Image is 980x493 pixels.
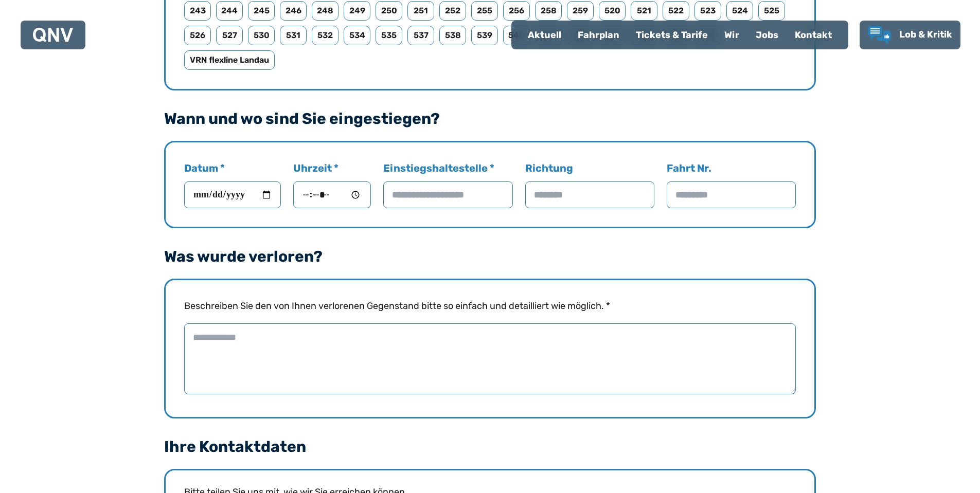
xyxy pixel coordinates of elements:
[628,22,716,48] a: Tickets & Tarife
[868,26,952,44] a: Lob & Kritik
[899,29,952,40] span: Lob & Kritik
[569,22,628,48] a: Fahrplan
[33,25,73,45] a: QNV Logo
[383,181,512,208] input: Einstiegshaltestelle *
[164,249,323,264] legend: Was wurde verloren?
[747,22,787,48] a: Jobs
[383,161,512,208] label: Einstiegshaltestelle *
[164,111,440,126] legend: Wann und wo sind Sie eingestiegen?
[787,22,840,48] a: Kontakt
[293,161,371,208] label: Uhrzeit *
[667,181,796,208] input: Fahrt Nr.
[293,181,371,208] input: Uhrzeit *
[716,22,747,48] a: Wir
[184,161,281,208] label: Datum *
[184,323,796,394] textarea: Beschreiben Sie den von Ihnen verlorenen Gegenstand bitte so einfach und detailliert wie möglich. *
[520,22,569,48] a: Aktuell
[33,28,73,42] img: QNV Logo
[164,439,306,454] legend: Ihre Kontaktdaten
[184,299,796,398] label: Beschreiben Sie den von Ihnen verlorenen Gegenstand bitte so einfach und detailliert wie möglich. *
[525,181,654,208] input: Richtung
[525,161,654,208] label: Richtung
[667,161,796,208] label: Fahrt Nr.
[184,181,281,208] input: Datum *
